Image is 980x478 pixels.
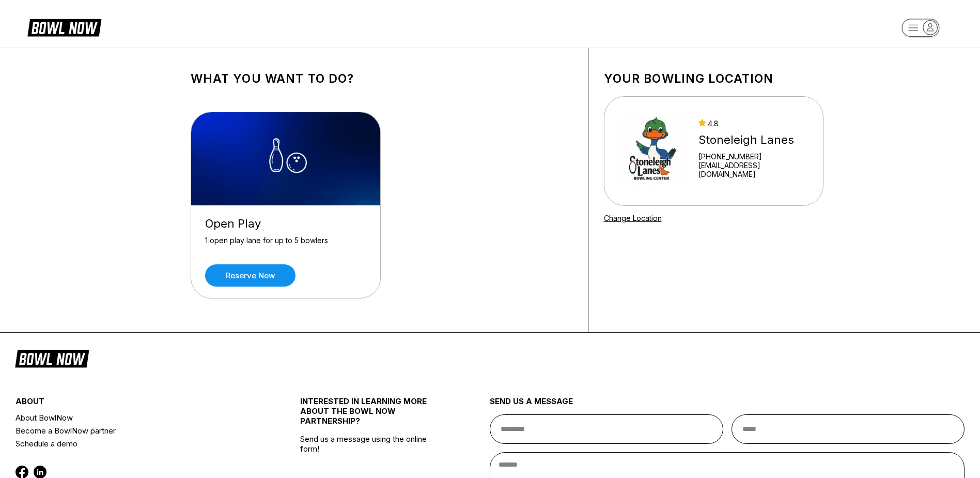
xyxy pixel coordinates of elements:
a: [EMAIL_ADDRESS][DOMAIN_NAME] [698,161,809,178]
img: Open Play [191,112,381,205]
div: 1 open play lane for up to 5 bowlers [205,236,366,254]
div: about [15,396,253,411]
div: 4.8 [698,119,809,128]
div: send us a message [490,396,965,414]
a: About BowlNow [15,411,253,424]
img: Stoneleigh Lanes [618,112,690,190]
a: Change Location [604,214,662,222]
a: Become a BowlNow partner [15,424,253,437]
h1: What you want to do? [191,71,572,86]
h1: Your bowling location [604,71,823,86]
div: INTERESTED IN LEARNING MORE ABOUT THE BOWL NOW PARTNERSHIP? [300,396,443,434]
div: Open Play [205,217,366,231]
a: Reserve now [205,264,295,287]
div: Stoneleigh Lanes [698,133,809,147]
a: Schedule a demo [15,437,253,450]
div: [PHONE_NUMBER] [698,152,809,161]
